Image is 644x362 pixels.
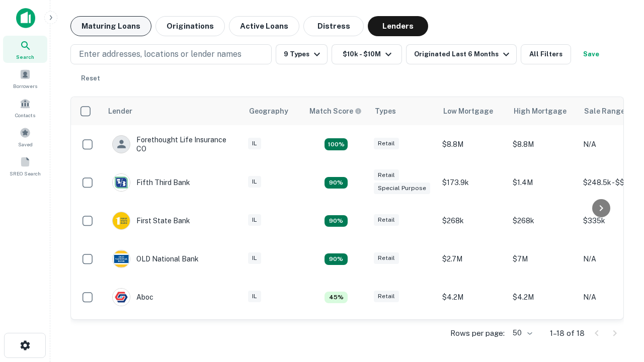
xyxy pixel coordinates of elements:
[508,316,578,354] td: $201.1k
[113,212,130,229] img: picture
[325,215,348,227] div: Matching Properties: 2, hasApolloMatch: undefined
[437,278,508,316] td: $4.2M
[303,97,369,125] th: Capitalize uses an advanced AI algorithm to match your search with the best lender. The match sco...
[112,288,153,306] div: Aboc
[375,105,396,117] div: Types
[248,291,261,302] div: IL
[18,140,33,148] span: Saved
[112,135,233,153] div: Forethought Life Insurance CO
[112,250,199,268] div: OLD National Bank
[79,48,242,60] p: Enter addresses, locations or lender names
[3,123,47,150] a: Saved
[248,214,261,226] div: IL
[108,105,132,117] div: Lender
[509,326,534,340] div: 50
[243,97,303,125] th: Geography
[74,68,107,88] button: Reset
[437,202,508,240] td: $268k
[325,177,348,189] div: Matching Properties: 2, hasApolloMatch: undefined
[13,82,37,90] span: Borrowers
[414,48,512,60] div: Originated Last 6 Months
[514,105,567,117] div: High Mortgage
[248,252,261,264] div: IL
[584,105,625,117] div: Sale Range
[325,253,348,265] div: Matching Properties: 2, hasApolloMatch: undefined
[3,94,47,121] a: Contacts
[112,173,190,192] div: Fifth Third Bank
[508,125,578,163] td: $8.8M
[16,53,34,61] span: Search
[594,249,644,298] iframe: Chat Widget
[437,240,508,278] td: $2.7M
[155,16,225,36] button: Originations
[10,169,41,177] span: SREO Search
[450,327,505,339] p: Rows per page:
[437,316,508,354] td: $201.1k
[229,16,299,36] button: Active Loans
[249,105,288,117] div: Geography
[368,16,428,36] button: Lenders
[374,252,399,264] div: Retail
[113,289,130,306] img: picture
[443,105,493,117] div: Low Mortgage
[3,65,47,92] a: Borrowers
[508,97,578,125] th: High Mortgage
[325,292,348,304] div: Matching Properties: 1, hasApolloMatch: undefined
[369,97,437,125] th: Types
[102,97,243,125] th: Lender
[3,36,47,63] a: Search
[248,138,261,149] div: IL
[437,125,508,163] td: $8.8M
[16,8,35,28] img: capitalize-icon.png
[508,278,578,316] td: $4.2M
[550,327,585,339] p: 1–18 of 18
[508,202,578,240] td: $268k
[276,44,328,64] button: 9 Types
[325,138,348,150] div: Matching Properties: 4, hasApolloMatch: undefined
[15,111,35,119] span: Contacts
[3,152,47,179] a: SREO Search
[575,44,607,64] button: Save your search to get updates of matches that match your search criteria.
[374,138,399,149] div: Retail
[70,44,272,64] button: Enter addresses, locations or lender names
[521,44,571,64] button: All Filters
[113,174,130,191] img: picture
[309,106,360,117] h6: Match Score
[374,214,399,226] div: Retail
[374,183,430,194] div: Special Purpose
[508,240,578,278] td: $7M
[248,176,261,188] div: IL
[406,44,517,64] button: Originated Last 6 Months
[112,212,190,230] div: First State Bank
[70,16,151,36] button: Maturing Loans
[437,163,508,202] td: $173.9k
[303,16,364,36] button: Distress
[332,44,402,64] button: $10k - $10M
[374,169,399,181] div: Retail
[113,250,130,267] img: picture
[374,291,399,302] div: Retail
[309,106,362,117] div: Capitalize uses an advanced AI algorithm to match your search with the best lender. The match sco...
[508,163,578,202] td: $1.4M
[437,97,508,125] th: Low Mortgage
